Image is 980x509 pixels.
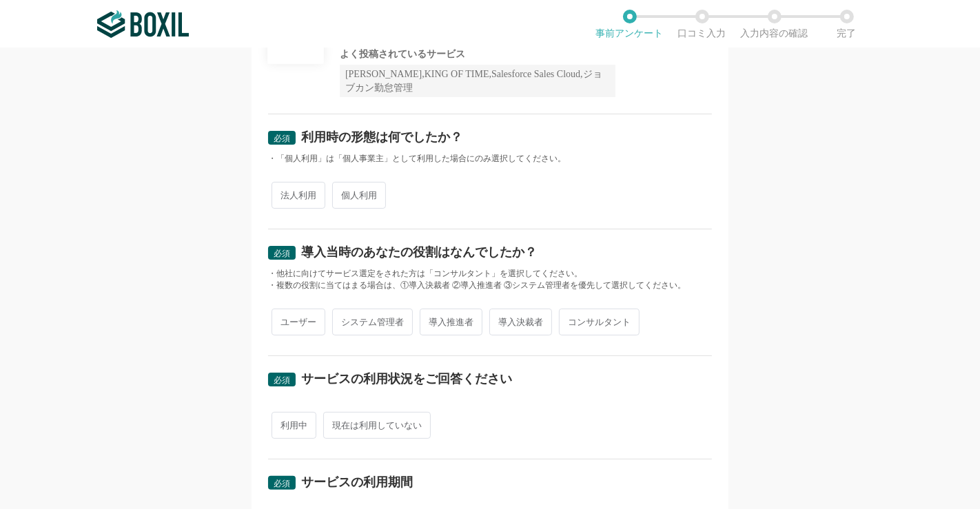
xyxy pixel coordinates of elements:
[274,375,290,385] span: 必須
[340,65,615,97] div: [PERSON_NAME],KING OF TIME,Salesforce Sales Cloud,ジョブカン勤怠管理
[738,10,810,39] li: 入力内容の確認
[559,309,640,335] span: コンサルタント
[301,476,413,488] div: サービスの利用期間
[332,182,386,209] span: 個人利用
[301,373,512,385] div: サービスの利用状況をご回答ください
[97,10,189,38] img: ボクシルSaaS_ロゴ
[323,412,431,439] span: 現在は利用していない
[272,309,325,335] span: ユーザー
[420,309,482,335] span: 導入推進者
[268,153,712,165] div: ・「個人利用」は「個人事業主」として利用した場合にのみ選択してください。
[340,50,615,59] div: よく投稿されているサービス
[810,10,883,39] li: 完了
[301,131,462,143] div: 利用時の形態は何でしたか？
[272,412,316,439] span: 利用中
[593,10,666,39] li: 事前アンケート
[489,309,552,335] span: 導入決裁者
[274,249,290,258] span: 必須
[666,10,738,39] li: 口コミ入力
[272,182,325,209] span: 法人利用
[274,134,290,143] span: 必須
[268,280,712,291] div: ・複数の役割に当てはまる場合は、①導入決裁者 ②導入推進者 ③システム管理者を優先して選択してください。
[332,309,413,335] span: システム管理者
[301,246,537,258] div: 導入当時のあなたの役割はなんでしたか？
[268,268,712,280] div: ・他社に向けてサービス選定をされた方は「コンサルタント」を選択してください。
[274,479,290,488] span: 必須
